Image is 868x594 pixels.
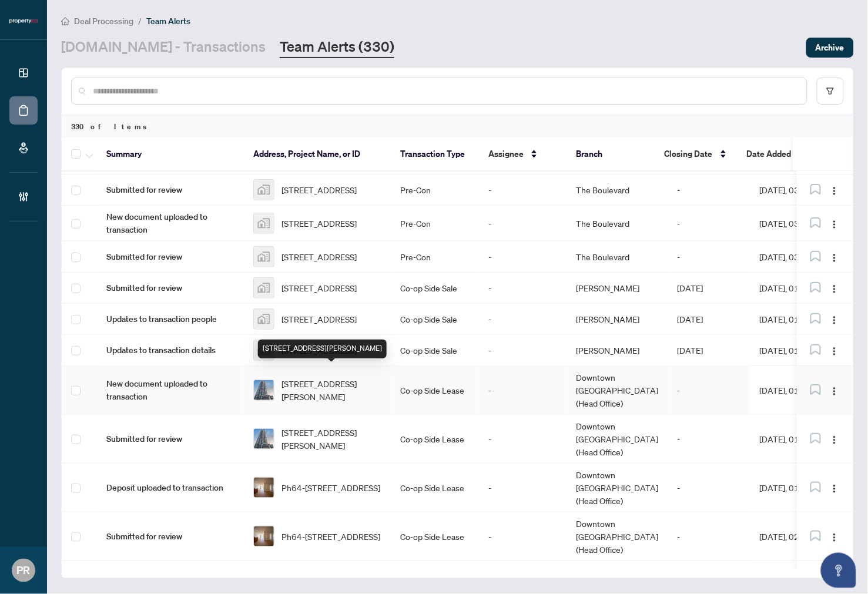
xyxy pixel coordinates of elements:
[281,481,380,494] span: Ph64-[STREET_ADDRESS]
[830,220,839,229] img: Logo
[254,526,274,546] img: thumbnail-img
[750,464,856,512] td: [DATE], 01:59pm
[281,250,357,263] span: [STREET_ADDRESS]
[391,174,479,206] td: Pre-Con
[281,183,357,196] span: [STREET_ADDRESS]
[567,304,668,335] td: [PERSON_NAME]
[281,530,380,543] span: Ph64-[STREET_ADDRESS]
[62,115,853,137] div: 330 of Items
[391,206,479,241] td: Pre-Con
[391,241,479,273] td: Pre-Con
[254,247,274,267] img: thumbnail-img
[826,87,835,95] span: filter
[750,304,856,335] td: [DATE], 01:09pm
[61,17,69,25] span: home
[479,241,567,273] td: -
[747,147,792,160] span: Date Added
[106,281,234,294] span: Submitted for review
[830,484,839,494] img: Logo
[391,366,479,415] td: Co-op Side Lease
[750,273,856,304] td: [DATE], 01:09pm
[106,210,234,236] span: New document uploaded to transaction
[668,366,750,415] td: -
[567,464,668,512] td: Downtown [GEOGRAPHIC_DATA] (Head Office)
[391,304,479,335] td: Co-op Side Sale
[738,137,843,172] th: Date Added
[830,284,839,294] img: Logo
[668,464,750,512] td: -
[479,206,567,241] td: -
[830,316,839,325] img: Logo
[74,16,133,26] span: Deal Processing
[391,415,479,464] td: Co-op Side Lease
[750,415,856,464] td: [DATE], 01:29pm
[825,527,844,546] button: Logo
[391,273,479,304] td: Co-op Side Sale
[668,335,750,366] td: [DATE]
[567,415,668,464] td: Downtown [GEOGRAPHIC_DATA] (Head Office)
[106,313,234,325] span: Updates to transaction people
[806,38,854,58] button: Archive
[825,429,844,448] button: Logo
[488,147,524,160] span: Assignee
[281,281,357,294] span: [STREET_ADDRESS]
[825,247,844,266] button: Logo
[825,310,844,328] button: Logo
[567,137,655,172] th: Branch
[254,278,274,298] img: thumbnail-img
[668,512,750,561] td: -
[479,512,567,561] td: -
[567,174,668,206] td: The Boulevard
[254,180,274,200] img: thumbnail-img
[106,344,234,357] span: Updates to transaction details
[668,304,750,335] td: [DATE]
[281,377,381,403] span: [STREET_ADDRESS][PERSON_NAME]
[825,341,844,360] button: Logo
[281,426,381,452] span: [STREET_ADDRESS][PERSON_NAME]
[479,174,567,206] td: -
[567,335,668,366] td: [PERSON_NAME]
[391,137,479,172] th: Transaction Type
[281,217,357,230] span: [STREET_ADDRESS]
[106,432,234,445] span: Submitted for review
[668,206,750,241] td: -
[830,186,839,196] img: Logo
[106,183,234,196] span: Submitted for review
[830,347,839,356] img: Logo
[479,366,567,415] td: -
[61,37,266,58] a: [DOMAIN_NAME] - Transactions
[830,387,839,396] img: Logo
[281,313,357,325] span: [STREET_ADDRESS]
[391,335,479,366] td: Co-op Side Sale
[254,340,274,360] img: thumbnail-img
[254,478,274,498] img: thumbnail-img
[821,553,856,588] button: Open asap
[146,16,190,26] span: Team Alerts
[479,304,567,335] td: -
[567,241,668,273] td: The Boulevard
[830,435,839,445] img: Logo
[750,512,856,561] td: [DATE], 02:09pm
[479,137,567,172] th: Assignee
[817,78,844,105] button: filter
[668,415,750,464] td: -
[750,335,856,366] td: [DATE], 01:09pm
[668,273,750,304] td: [DATE]
[816,38,844,57] span: Archive
[665,147,713,160] span: Closing Date
[391,512,479,561] td: Co-op Side Lease
[254,429,274,449] img: thumbnail-img
[668,174,750,206] td: -
[254,309,274,329] img: thumbnail-img
[750,206,856,241] td: [DATE], 03:39pm
[567,273,668,304] td: [PERSON_NAME]
[391,464,479,512] td: Co-op Side Lease
[106,377,234,403] span: New document uploaded to transaction
[567,366,668,415] td: Downtown [GEOGRAPHIC_DATA] (Head Office)
[9,18,38,25] img: logo
[254,213,274,233] img: thumbnail-img
[106,481,234,494] span: Deposit uploaded to transaction
[479,464,567,512] td: -
[254,380,274,400] img: thumbnail-img
[479,335,567,366] td: -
